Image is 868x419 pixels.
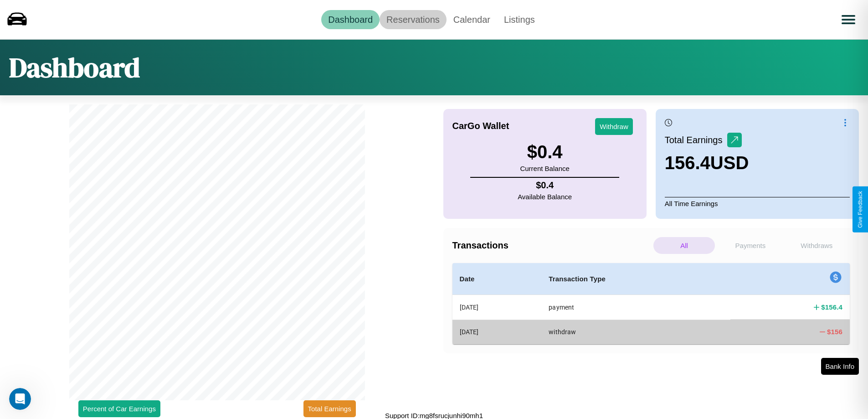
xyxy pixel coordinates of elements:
[518,191,572,203] p: Available Balance
[821,302,842,312] h4: $ 156.4
[452,240,651,251] h4: Transactions
[595,118,633,135] button: Withdraw
[452,263,850,344] table: simple table
[78,400,160,417] button: Percent of Car Earnings
[541,295,730,320] th: payment
[321,10,380,29] a: Dashboard
[452,320,542,344] th: [DATE]
[786,237,847,254] p: Withdraws
[665,132,727,148] p: Total Earnings
[452,295,542,320] th: [DATE]
[520,162,569,175] p: Current Balance
[857,191,863,228] div: Give Feedback
[520,142,569,162] h3: $ 0.4
[665,153,749,173] h3: 156.4 USD
[9,49,140,86] h1: Dashboard
[497,10,542,29] a: Listings
[380,10,447,29] a: Reservations
[9,388,31,410] iframe: Intercom live chat
[518,180,572,191] h4: $ 0.4
[665,197,850,210] p: All Time Earnings
[447,10,497,29] a: Calendar
[827,327,842,336] h4: $ 156
[541,320,730,344] th: withdraw
[460,274,534,285] h4: Date
[452,121,509,131] h4: CarGo Wallet
[836,7,861,32] button: Open menu
[303,400,356,417] button: Total Earnings
[549,274,723,285] h4: Transaction Type
[719,237,781,254] p: Payments
[653,237,715,254] p: All
[821,358,859,375] button: Bank Info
